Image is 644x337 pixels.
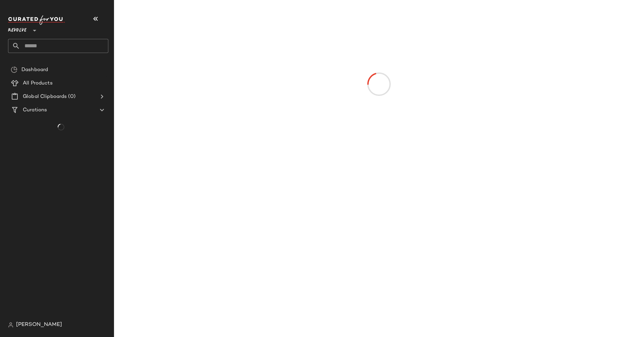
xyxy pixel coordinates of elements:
[23,79,53,87] span: All Products
[23,106,47,114] span: Curations
[16,321,62,329] span: [PERSON_NAME]
[23,93,67,101] span: Global Clipboards
[8,322,13,328] img: svg%3e
[67,93,75,101] span: (0)
[8,15,65,25] img: cfy_white_logo.C9jOOHJF.svg
[21,66,48,74] span: Dashboard
[8,23,26,35] span: Revolve
[11,66,17,73] img: svg%3e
